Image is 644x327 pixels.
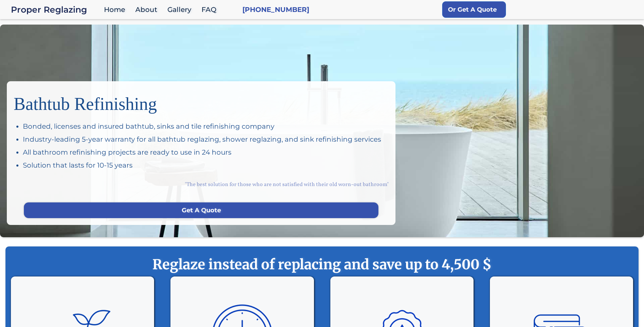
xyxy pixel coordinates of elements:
a: Get A Quote [24,202,378,218]
div: Bonded, licenses and insured bathtub, sinks and tile refinishing company [23,122,389,131]
a: Gallery [164,2,198,17]
a: [PHONE_NUMBER] [242,5,309,14]
div: All bathroom refinishing projects are ready to use in 24 hours [23,147,389,157]
h1: Bathtub Refinishing [14,88,389,115]
div: Proper Reglazing [11,5,101,14]
a: About [132,2,164,17]
a: home [11,5,101,14]
a: FAQ [198,2,223,17]
div: "The best solution for those who are not satisfied with their old worn-out bathroom" [14,173,389,196]
a: Home [101,2,132,17]
strong: Reglaze instead of replacing and save up to 4,500 $ [19,256,625,273]
div: Solution that lasts for 10-15 years [23,160,389,170]
div: Industry-leading 5-year warranty for all bathtub reglazing, shower reglazing, and sink refinishin... [23,134,389,144]
a: Or Get A Quote [442,1,506,18]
